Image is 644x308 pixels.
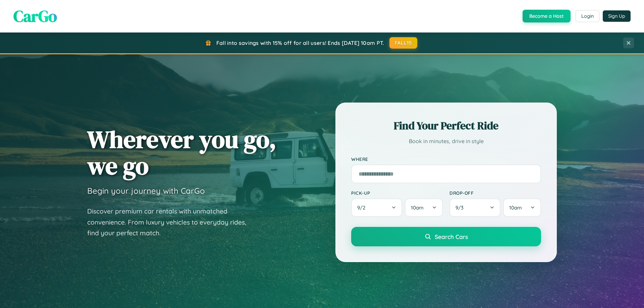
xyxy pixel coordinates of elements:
[509,204,522,211] span: 10am
[576,10,599,22] button: Login
[351,190,443,196] label: Pick-up
[603,10,631,22] button: Sign Up
[216,40,384,46] span: Fall into savings with 15% off for all users! Ends [DATE] 10am PT.
[455,204,467,211] span: 9 / 3
[405,198,443,217] button: 10am
[87,126,276,179] h1: Wherever you go, we go
[523,10,571,22] button: Become a Host
[351,227,541,246] button: Search Cars
[351,156,541,162] label: Where
[87,186,205,196] h3: Begin your journey with CarGo
[411,204,424,211] span: 10am
[503,198,541,217] button: 10am
[351,118,541,133] h2: Find Your Perfect Ride
[351,198,402,217] button: 9/2
[13,5,57,27] span: CarGo
[449,190,541,196] label: Drop-off
[87,206,255,239] p: Discover premium car rentals with unmatched convenience. From luxury vehicles to everyday rides, ...
[357,204,369,211] span: 9 / 2
[351,136,541,146] p: Book in minutes, drive in style
[435,233,468,240] span: Search Cars
[389,37,418,49] button: FALL15
[449,198,500,217] button: 9/3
